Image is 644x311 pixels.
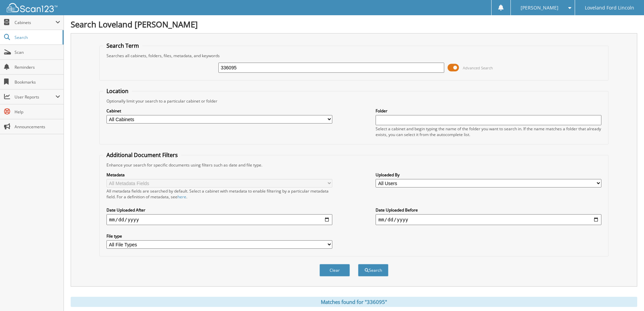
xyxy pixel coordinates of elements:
[177,194,186,200] a: here
[585,6,634,10] span: Loveland Ford Lincoln
[319,264,350,276] button: Clear
[15,109,60,115] span: Help
[15,20,55,25] span: Cabinets
[610,279,644,311] iframe: Chat Widget
[103,151,181,159] legend: Additional Document Filters
[463,65,493,70] span: Advanced Search
[103,87,132,95] legend: Location
[106,172,332,178] label: Metadata
[376,207,601,213] label: Date Uploaded Before
[103,53,605,59] div: Searches all cabinets, folders, files, metadata, and keywords
[376,108,601,114] label: Folder
[521,6,558,10] span: [PERSON_NAME]
[15,94,55,100] span: User Reports
[376,172,601,178] label: Uploaded By
[71,19,637,30] h1: Search Loveland [PERSON_NAME]
[376,126,601,137] div: Select a cabinet and begin typing the name of the folder you want to search in. If the name match...
[376,214,601,225] input: end
[15,79,60,85] span: Bookmarks
[103,42,142,49] legend: Search Term
[7,3,57,12] img: scan123-logo-white.svg
[106,207,332,213] label: Date Uploaded After
[15,49,60,55] span: Scan
[71,297,637,307] div: Matches found for "336095"
[15,35,59,40] span: Search
[106,188,332,200] div: All metadata fields are searched by default. Select a cabinet with metadata to enable filtering b...
[106,233,332,239] label: File type
[106,214,332,225] input: start
[103,162,605,168] div: Enhance your search for specific documents using filters such as date and file type.
[15,124,60,130] span: Announcements
[358,264,388,276] button: Search
[103,98,605,104] div: Optionally limit your search to a particular cabinet or folder
[15,64,60,70] span: Reminders
[106,108,332,114] label: Cabinet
